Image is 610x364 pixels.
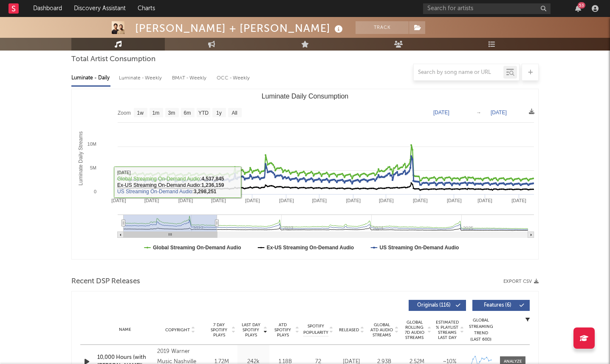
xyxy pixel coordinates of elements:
[435,320,459,340] span: Estimated % Playlist Streams Last Day
[491,110,507,116] text: [DATE]
[72,89,538,259] svg: Luminate Daily Consumption
[379,198,394,203] text: [DATE]
[472,300,530,311] button: Features(6)
[379,245,459,251] text: US Streaming On-Demand Audio
[414,69,503,76] input: Search by song name or URL
[447,198,462,203] text: [DATE]
[232,110,237,116] text: All
[433,110,449,116] text: [DATE]
[90,165,96,170] text: 5M
[303,323,328,336] span: Spotify Popularity
[137,110,144,116] text: 1w
[216,110,222,116] text: 1y
[168,110,175,116] text: 3m
[71,54,155,65] span: Total Artist Consumption
[477,198,492,203] text: [DATE]
[245,198,260,203] text: [DATE]
[78,131,84,185] text: Luminate Daily Streams
[144,198,159,203] text: [DATE]
[346,198,361,203] text: [DATE]
[208,322,230,338] span: 7 Day Spotify Plays
[423,3,551,14] input: Search for artists
[503,279,539,284] button: Export CSV
[97,327,153,333] div: Name
[153,245,241,251] text: Global Streaming On-Demand Audio
[575,5,581,12] button: 53
[414,303,453,308] span: Originals ( 116 )
[135,21,345,35] div: [PERSON_NAME] + [PERSON_NAME]
[184,110,191,116] text: 6m
[165,327,190,333] span: Copyright
[409,300,466,311] button: Originals(116)
[413,198,428,203] text: [DATE]
[240,322,262,338] span: Last Day Spotify Plays
[476,110,481,116] text: →
[468,317,494,343] div: Global Streaming Trend (Last 60D)
[403,320,426,340] span: Global Rolling 7D Audio Streams
[511,198,526,203] text: [DATE]
[279,198,294,203] text: [DATE]
[312,198,327,203] text: [DATE]
[178,198,193,203] text: [DATE]
[356,21,409,34] button: Track
[267,245,354,251] text: Ex-US Streaming On-Demand Audio
[152,110,160,116] text: 1m
[198,110,209,116] text: YTD
[118,110,131,116] text: Zoom
[211,198,226,203] text: [DATE]
[94,189,96,194] text: 0
[88,141,96,147] text: 10M
[339,327,359,333] span: Released
[111,198,126,203] text: [DATE]
[478,303,517,308] span: Features ( 6 )
[262,93,349,100] text: Luminate Daily Consumption
[271,322,294,338] span: ATD Spotify Plays
[71,277,140,287] span: Recent DSP Releases
[578,2,585,8] div: 53
[370,322,393,338] span: Global ATD Audio Streams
